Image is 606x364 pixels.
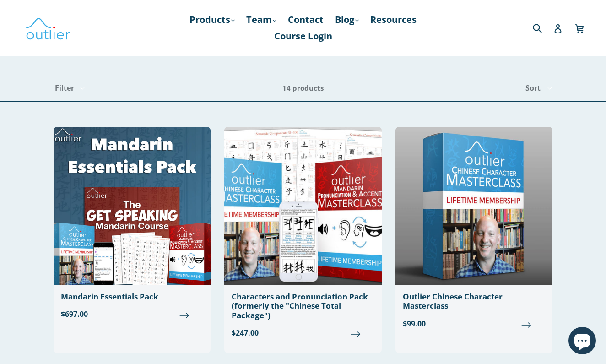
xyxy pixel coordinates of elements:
img: Outlier Linguistics [25,15,71,41]
a: Resources [366,11,421,28]
a: Course Login [270,28,337,44]
a: Blog [330,11,363,28]
img: Mandarin Essentials Pack [54,127,211,285]
a: Outlier Chinese Character Masterclass $99.00 [395,127,552,337]
span: $697.00 [61,309,203,320]
img: Outlier Chinese Character Masterclass Outlier Linguistics [395,127,552,285]
a: Products [185,11,239,28]
div: Mandarin Essentials Pack [61,292,203,301]
input: Search [530,18,556,37]
span: 14 products [282,83,324,92]
inbox-online-store-chat: Shopify online store chat [566,327,599,357]
a: Mandarin Essentials Pack $697.00 [54,127,211,327]
span: $247.00 [232,327,374,338]
a: Characters and Pronunciation Pack (formerly the "Chinese Total Package") $247.00 [224,127,381,346]
span: $99.00 [403,318,545,329]
div: Outlier Chinese Character Masterclass [403,292,545,311]
a: Team [242,11,281,28]
a: Contact [283,11,328,28]
img: Chinese Total Package Outlier Linguistics [224,127,381,285]
div: Characters and Pronunciation Pack (formerly the "Chinese Total Package") [232,292,374,320]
